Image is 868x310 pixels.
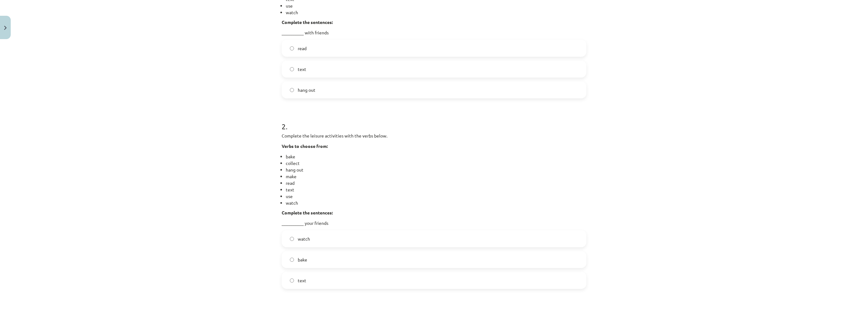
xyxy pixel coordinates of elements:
[290,237,294,241] input: watch
[290,88,294,92] input: hang out
[286,160,586,167] li: collect
[298,66,306,73] span: text
[286,3,586,9] li: use
[282,220,586,226] p: __________ your friends
[286,9,586,16] li: watch
[286,200,586,206] li: watch
[282,29,586,36] p: __________ with friends
[290,46,294,50] input: read
[282,143,328,149] strong: Verbs to choose from:
[286,180,586,186] li: read
[282,111,586,131] h1: 2 .
[298,236,310,242] span: watch
[290,278,294,283] input: text
[298,277,306,284] span: text
[282,19,333,25] strong: Complete the sentences:
[298,45,307,52] span: read
[298,87,315,93] span: hang out
[286,173,586,180] li: make
[290,67,294,71] input: text
[290,258,294,262] input: bake
[4,26,7,30] img: icon-close-lesson-0947bae3869378f0d4975bcd49f059093ad1ed9edebbc8119c70593378902aed.svg
[286,167,586,173] li: hang out
[286,193,586,200] li: use
[298,256,307,263] span: bake
[282,132,586,139] p: Complete the leisure activities with the verbs below.
[286,186,586,193] li: text
[282,210,333,215] strong: Complete the sentences:
[286,153,586,160] li: bake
